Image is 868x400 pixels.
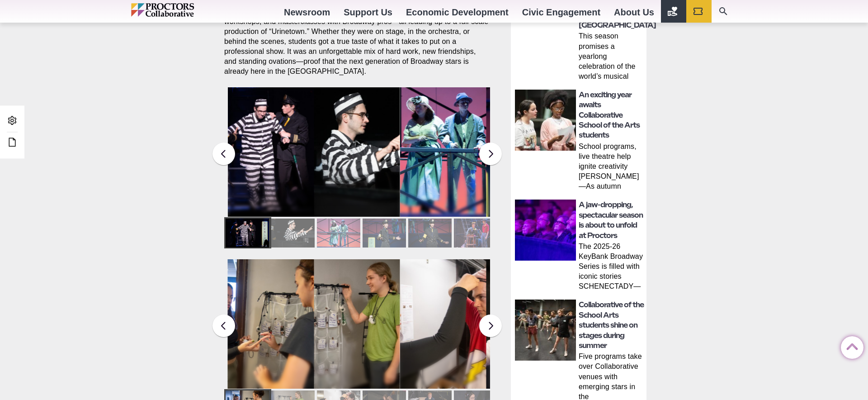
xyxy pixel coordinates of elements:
button: Previous slide [212,143,235,165]
a: An exciting year awaits Collaborative School of the Arts students [579,90,640,140]
img: thumbnail: Collaborative of the School Arts students shine on stages during summer [515,300,576,361]
p: This season promises a yearlong celebration of the world’s musical tapestry From the sands of the... [579,31,644,83]
a: Edit this Post/Page [5,134,20,151]
img: thumbnail: An exciting year awaits Collaborative School of the Arts students [515,90,576,151]
button: Next slide [479,314,502,337]
a: Collaborative of the School Arts students shine on stages during summer [579,300,644,350]
a: Admin Area [5,113,20,129]
button: Previous slide [212,314,235,337]
img: thumbnail: A jaw-dropping, spectacular season is about to unfold at Proctors [515,200,576,261]
p: The 2025-26 KeyBank Broadway Series is filled with iconic stories SCHENECTADY—Whether you’re a de... [579,242,644,293]
a: A jaw-dropping, spectacular season is about to unfold at Proctors [579,200,643,239]
p: School programs, live theatre help ignite creativity [PERSON_NAME]—As autumn creeps in and classe... [579,142,644,193]
button: Next slide [479,143,502,165]
a: Back to Top [841,337,859,355]
img: Proctors logo [131,3,233,17]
